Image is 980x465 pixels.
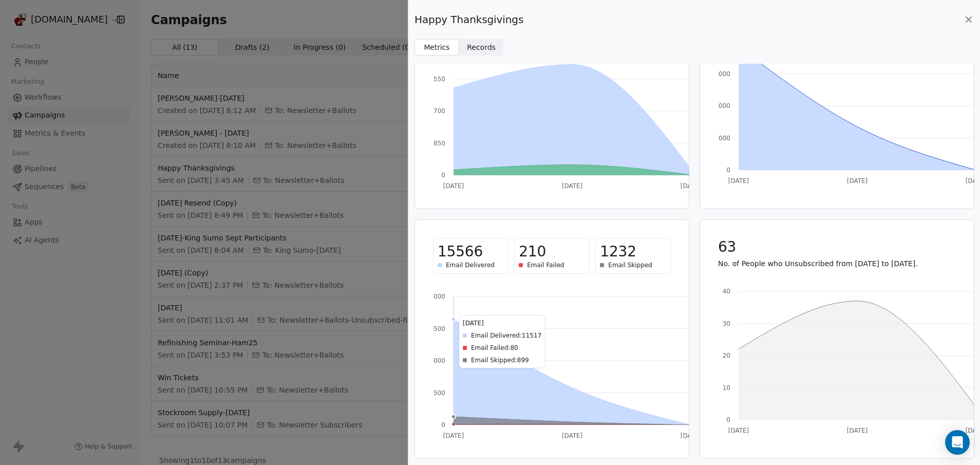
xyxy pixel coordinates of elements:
tspan: 1700 [429,107,445,115]
tspan: [DATE] [846,427,868,434]
span: 63 [718,238,736,256]
tspan: 3000 [714,135,730,142]
span: 210 [519,243,546,261]
tspan: 6000 [714,102,730,109]
span: Happy Thanksgivings [414,12,523,27]
tspan: 0 [726,166,730,174]
tspan: 3500 [429,389,445,397]
tspan: 40 [722,288,730,295]
div: Open Intercom Messenger [945,430,970,455]
tspan: 14000 [426,293,445,300]
tspan: [DATE] [846,177,868,184]
tspan: [DATE] [728,427,749,434]
span: Email Skipped [608,261,652,269]
tspan: [DATE] [443,432,464,439]
tspan: [DATE] [681,432,702,439]
tspan: [DATE] [562,182,583,190]
tspan: 30 [722,320,730,327]
tspan: 7000 [429,357,445,364]
tspan: [DATE] [728,177,749,184]
span: Email Delivered [446,261,495,269]
tspan: [DATE] [681,182,702,190]
tspan: 20 [722,352,730,359]
tspan: 0 [726,416,730,423]
span: 1232 [600,243,636,261]
tspan: 10500 [426,325,445,332]
span: Email Failed [527,261,564,269]
tspan: 0 [441,172,445,179]
p: No. of People who Unsubscribed from [DATE] to [DATE]. [718,258,956,269]
tspan: 0 [441,421,445,429]
tspan: 2550 [429,76,445,83]
tspan: 10 [722,384,730,392]
tspan: 850 [434,140,445,147]
tspan: [DATE] [443,182,464,190]
span: Records [467,42,496,53]
span: 15566 [438,243,483,261]
tspan: 9000 [714,70,730,78]
tspan: [DATE] [562,432,583,439]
